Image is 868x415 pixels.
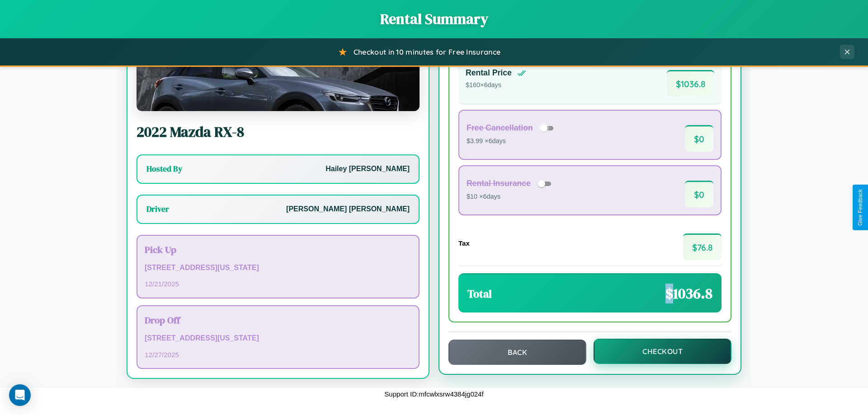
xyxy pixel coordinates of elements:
div: Give Feedback [857,189,863,226]
p: 12 / 27 / 2025 [145,349,411,361]
p: $3.99 × 6 days [467,135,557,147]
h2: 2022 Mazda RX-8 [137,122,420,142]
button: Back [448,340,586,365]
p: [STREET_ADDRESS][US_STATE] [145,332,411,345]
button: Checkout [594,339,731,364]
p: $ 160 × 6 days [466,79,526,91]
p: [STREET_ADDRESS][US_STATE] [145,261,411,275]
span: Checkout in 10 minutes for Free Insurance [354,47,500,56]
h4: Rental Price [466,68,512,78]
span: $ 76.8 [683,233,722,260]
div: Open Intercom Messenger [9,384,31,406]
h3: Hosted By [146,163,182,174]
h4: Rental Insurance [467,179,531,188]
p: [PERSON_NAME] [PERSON_NAME] [286,203,410,216]
span: $ 1036.8 [667,70,714,97]
h3: Pick Up [145,243,411,256]
span: $ 0 [685,181,713,207]
span: $ 1036.8 [665,284,712,303]
h3: Drop Off [145,313,411,326]
h4: Free Cancellation [467,123,533,133]
span: $ 0 [685,125,713,152]
h3: Driver [146,204,169,214]
h3: Total [467,286,492,301]
p: Support ID: mfcwlxsrw4384jg024f [384,388,483,400]
p: $10 × 6 days [467,191,554,203]
h4: Tax [458,239,470,247]
h1: Rental Summary [9,9,859,29]
p: 12 / 21 / 2025 [145,278,411,290]
p: Hailey [PERSON_NAME] [325,163,410,176]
